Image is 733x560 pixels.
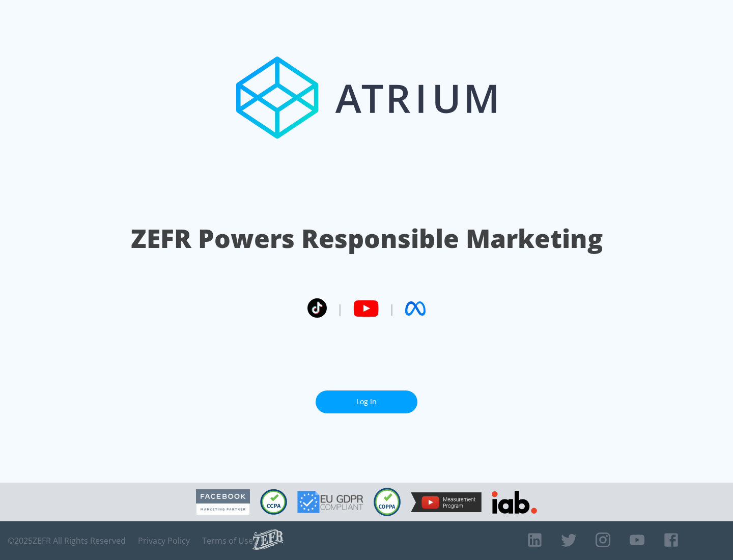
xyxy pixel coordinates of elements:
span: | [337,301,343,316]
span: © 2025 ZEFR All Rights Reserved [8,536,126,546]
a: Privacy Policy [138,536,190,546]
a: Log In [316,390,417,413]
img: GDPR Compliant [297,491,363,513]
img: COPPA Compliant [374,488,401,516]
img: IAB [492,491,537,514]
a: Terms of Use [202,536,253,546]
img: CCPA Compliant [260,489,287,515]
img: Facebook Marketing Partner [196,489,250,515]
img: YouTube Measurement Program [411,492,482,512]
span: | [389,301,395,316]
h1: ZEFR Powers Responsible Marketing [131,221,603,256]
